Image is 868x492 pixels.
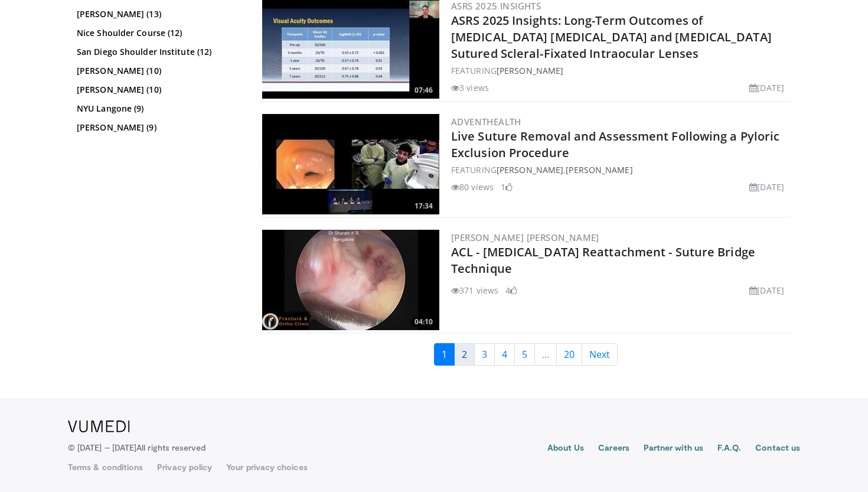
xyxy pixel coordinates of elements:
div: FEATURING , [451,164,789,176]
a: [PERSON_NAME] (10) [77,65,239,77]
a: 1 [434,343,455,366]
a: 4 [494,343,515,366]
a: 2 [454,343,475,366]
li: [DATE] [749,181,784,193]
a: Your privacy choices [226,461,307,473]
li: [DATE] [749,82,784,94]
img: 6e3b0d2c-32ab-44d2-a9f8-ddc85d947655.300x170_q85_crop-smart_upscale.jpg [262,114,439,214]
a: AdventHealth [451,116,521,128]
a: Contact us [755,442,800,456]
a: Privacy policy [157,461,212,473]
a: 17:34 [262,114,439,214]
span: All rights reserved [136,442,205,452]
a: About Us [547,442,585,456]
div: FEATURING [451,64,789,77]
span: 04:10 [411,317,436,327]
a: [PERSON_NAME] [497,65,563,76]
a: F.A.Q. [717,442,741,456]
a: NYU Langone (9) [77,103,239,115]
a: 20 [556,343,582,366]
img: 9ceb13c2-9a82-4528-9a30-1510405b6115.300x170_q85_crop-smart_upscale.jpg [262,230,439,330]
a: 5 [514,343,535,366]
a: [PERSON_NAME] (13) [77,8,239,20]
a: ACL - [MEDICAL_DATA] Reattachment - Suture Bridge Technique [451,244,755,276]
nav: Search results pages [260,343,791,366]
span: 17:34 [411,201,436,211]
a: Nice Shoulder Course (12) [77,27,239,39]
a: San Diego Shoulder Institute (12) [77,46,239,58]
a: Terms & conditions [68,461,143,473]
a: [PERSON_NAME] (10) [77,84,239,96]
a: [PERSON_NAME] [PERSON_NAME] [451,232,599,243]
a: Next [582,343,618,366]
li: 4 [505,284,517,296]
li: 3 views [451,82,489,94]
li: 80 views [451,181,494,193]
a: [PERSON_NAME] (9) [77,122,239,133]
span: 07:46 [411,85,436,96]
li: [DATE] [749,284,784,296]
li: 1 [501,181,513,193]
a: Live Suture Removal and Assessment Following a Pyloric Exclusion Procedure [451,128,779,161]
a: Careers [598,442,629,456]
img: VuMedi Logo [68,421,130,432]
a: [PERSON_NAME] [566,164,632,175]
a: 3 [474,343,495,366]
p: © [DATE] – [DATE] [68,442,206,454]
a: 04:10 [262,230,439,330]
li: 371 views [451,284,498,296]
a: [PERSON_NAME] [497,164,563,175]
a: ASRS 2025 Insights: Long-Term Outcomes of [MEDICAL_DATA] [MEDICAL_DATA] and [MEDICAL_DATA] Suture... [451,12,772,61]
a: Partner with us [644,442,703,456]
